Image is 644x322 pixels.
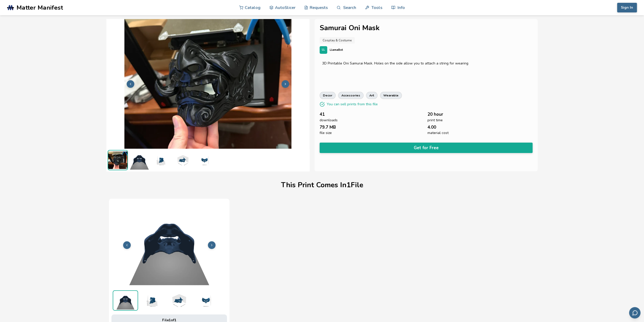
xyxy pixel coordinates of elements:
img: 1_Print_Preview [113,291,138,310]
a: Cosplay & Costume [320,37,355,44]
span: 41 [320,112,325,117]
img: 1_3D_Dimensions [151,150,171,170]
img: 1_3D_Dimensions [193,290,218,311]
span: Matter Manifest [16,4,63,11]
img: 1_3D_Dimensions [139,290,165,311]
button: Get for Free [320,143,533,153]
span: print time [427,118,443,122]
span: material cost [427,131,449,135]
h1: This Print Comes In 1 File [281,181,363,189]
span: LL [322,48,325,52]
span: 20 hour [427,112,443,117]
a: decor [320,92,336,99]
a: accessories [338,92,364,99]
img: 1_3D_Dimensions [166,290,191,311]
h1: Samurai Oni Mask [320,24,533,32]
p: LlamaBot [330,47,343,53]
span: downloads [320,118,338,122]
button: Sign In [617,3,637,12]
button: Send feedback via email [629,307,640,318]
span: file size [320,131,332,135]
a: wearable [380,92,402,99]
span: 4.00 [427,125,436,130]
p: You can sell prints from this file [327,101,378,107]
img: 1_Print_Preview [129,150,150,170]
a: art [366,92,377,99]
img: 1_3D_Dimensions [172,150,193,170]
div: 3D Printable Oni Samurai Mask. Holes on the side allow you to attach a string for wearing [322,61,530,65]
span: 79.7 MB [320,125,336,130]
img: 1_3D_Dimensions [194,150,214,170]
